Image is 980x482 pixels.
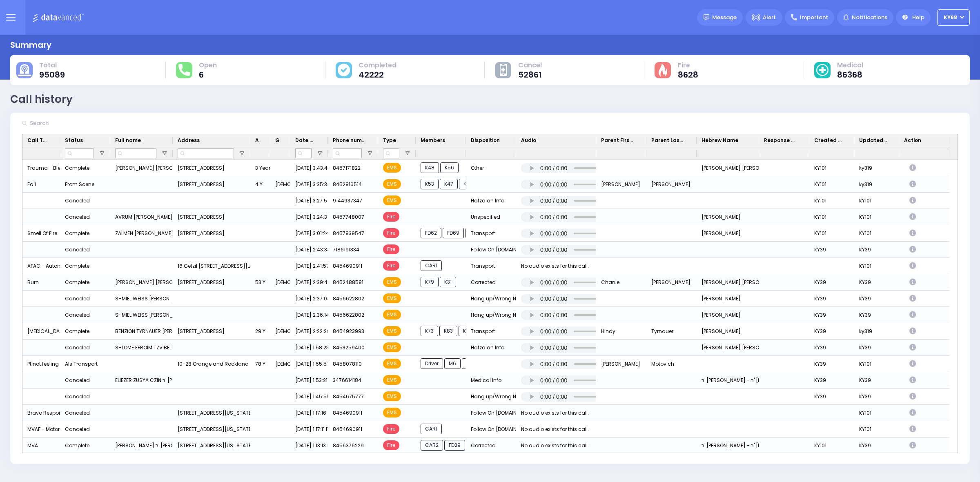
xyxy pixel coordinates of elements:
div: [PERSON_NAME] [697,291,759,307]
span: K79 [421,277,439,287]
div: Follow On [DOMAIN_NAME] [466,421,516,438]
span: FD56 [465,228,486,238]
div: KY39 [854,438,899,454]
div: Canceled [65,342,90,353]
button: ky68 [937,9,970,26]
button: Open Filter Menu [316,150,323,157]
div: KY39 [809,291,854,307]
span: EMS [383,342,401,352]
span: EMS [383,179,401,189]
span: CAR2 [421,440,443,451]
div: Canceled [65,195,90,206]
div: BENZION TYRNAUER [PERSON_NAME] [110,323,173,340]
span: 8628 [678,71,698,79]
div: Transport [466,225,516,242]
span: Date & Time [295,137,316,144]
div: 3 Year [250,160,270,176]
span: 8453259400 [333,344,365,351]
div: [DATE] 3:35:34 PM [290,176,328,193]
div: Transport [466,258,516,274]
span: K53 [421,179,439,189]
div: KY39 [854,340,899,356]
span: Gender [275,137,279,144]
div: [PERSON_NAME] [PERSON_NAME] [PERSON_NAME] [110,160,173,176]
div: No audio exists for this call. [521,408,589,418]
div: [DATE] 2:36:14 PM [290,307,328,323]
div: AFAC - Automatic Alarm Comm - Automatic Alarm-Comm/Multi [22,258,60,274]
div: Press SPACE to select this row. [22,421,949,438]
div: MVA [22,438,60,454]
div: Follow On [DOMAIN_NAME] [466,405,516,421]
span: 8457171822 [333,164,361,171]
span: Driver [421,358,443,369]
div: ZALMEN [PERSON_NAME] [PERSON_NAME] [110,225,173,242]
div: Hang up/Wrong Number [466,291,516,307]
span: Disposition [471,137,500,144]
div: KY39 [854,307,899,323]
div: Press SPACE to select this row. [22,209,949,225]
span: 8452816514 [333,181,362,188]
div: [DEMOGRAPHIC_DATA] [270,356,290,372]
span: Full name [115,137,141,144]
div: Complete [65,228,89,239]
div: Complete [65,261,89,271]
span: 8452488581 [333,279,363,286]
span: K31 [440,277,456,287]
div: Press SPACE to select this row. [22,389,949,405]
img: cause-cover.svg [338,64,350,76]
div: Follow On [DOMAIN_NAME] [466,242,516,258]
div: [DATE] 1:45:55 PM [290,389,328,405]
span: Audio [521,137,536,144]
span: 3476614184 [333,377,361,384]
div: [DATE] 2:41:57 PM [290,258,328,274]
div: KY39 [809,389,854,405]
span: Alert [763,13,776,22]
div: Pt not feeling well [22,356,60,372]
div: Chanie [596,274,646,291]
div: Bravo Response - MVA w/ Unk Injuries B [22,405,60,421]
span: Hebrew Name [702,137,738,144]
div: Unspecified [466,209,516,225]
div: [PERSON_NAME] [PERSON_NAME] [PERSON_NAME] [110,274,173,291]
div: [STREET_ADDRESS] [173,225,250,242]
div: [PERSON_NAME] [PERSON_NAME] [697,340,759,356]
div: KY39 [809,274,854,291]
div: [STREET_ADDRESS][US_STATE] [173,421,250,438]
div: Corrected [466,438,516,454]
span: Open [199,61,217,69]
span: CAR1 [421,260,442,271]
div: No audio exists for this call. [521,440,589,451]
span: Status [65,137,83,144]
img: fire-cause.svg [659,64,667,77]
div: [DATE] 1:17:16 PM [290,405,328,421]
span: K73 [421,326,438,336]
div: KY101 [809,193,854,209]
span: 8454690911 [333,262,362,269]
div: KY101 [854,421,899,438]
div: [DATE] 3:43:48 PM [290,160,328,176]
div: Press SPACE to select this row. [22,291,949,307]
div: ky319 [854,176,899,193]
div: Als Transport [65,359,98,369]
div: [DATE] 1:17:11 PM [290,421,328,438]
div: KY39 [809,323,854,340]
div: ky319 [854,323,899,340]
span: K28 [459,179,477,189]
div: [PERSON_NAME] [697,225,759,242]
div: Press SPACE to select this row. [22,307,949,323]
div: [DATE] 3:01:24 PM [290,225,328,242]
span: EMS [383,310,401,320]
div: Press SPACE to select this row. [22,438,949,454]
div: [DATE] 2:37:04 PM [290,291,328,307]
span: 8457839547 [333,230,364,237]
div: KY101 [809,225,854,242]
img: total-response.svg [178,64,190,76]
span: 8454923993 [333,328,364,335]
span: Message [712,13,737,22]
div: Canceled [65,408,90,418]
div: [DATE] 2:43:34 PM [290,242,328,258]
div: No audio exists for this call. [521,261,589,271]
div: KY39 [854,389,899,405]
span: Medical [837,61,863,69]
div: Canceled [65,244,90,255]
